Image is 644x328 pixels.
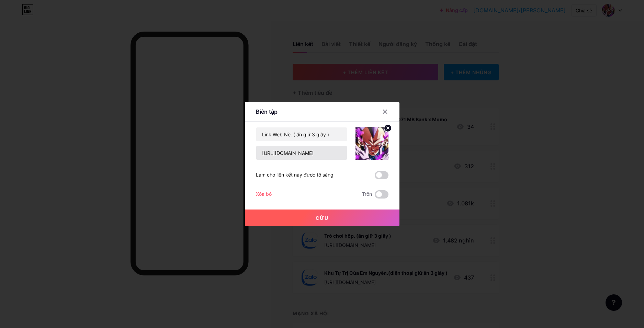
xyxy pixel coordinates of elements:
font: Cứu [316,215,329,221]
img: liên kết_hình thu nhỏ [355,127,388,160]
input: URL [256,146,347,160]
font: Xóa bỏ [256,191,272,197]
font: Biên tập [256,108,278,115]
font: Làm cho liên kết này được tô sáng [256,172,334,178]
input: Tiêu đề [256,127,347,141]
font: Trốn [362,191,372,197]
button: Cứu [245,210,399,226]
